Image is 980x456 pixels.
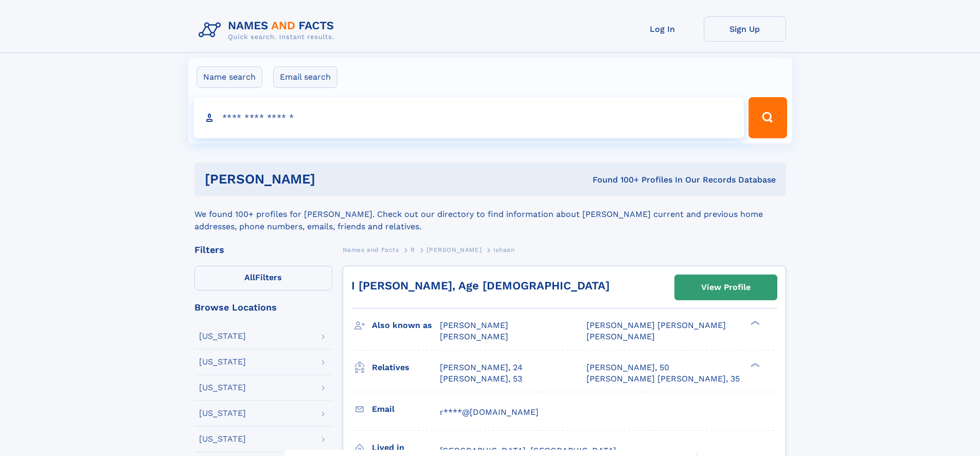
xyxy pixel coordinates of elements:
a: R [411,243,415,256]
label: Name search [197,66,262,88]
a: Sign Up [704,16,786,42]
div: We found 100+ profiles for [PERSON_NAME]. Check out our directory to find information about [PERS... [194,196,786,233]
img: Logo Names and Facts [194,16,343,44]
a: [PERSON_NAME], 50 [586,362,669,373]
div: [US_STATE] [199,332,246,340]
div: Browse Locations [194,303,332,312]
h3: Relatives [372,359,440,376]
h3: Also known as [372,317,440,334]
h1: [PERSON_NAME] [205,173,454,186]
span: Ishaan [493,246,515,253]
input: search input [193,97,744,138]
a: [PERSON_NAME], 53 [440,373,522,385]
div: Found 100+ Profiles In Our Records Database [454,174,776,186]
span: [PERSON_NAME] [440,332,508,341]
label: Filters [194,266,332,290]
div: [US_STATE] [199,384,246,392]
span: R [411,246,415,253]
a: [PERSON_NAME] [426,243,482,256]
a: View Profile [675,275,777,300]
button: Search Button [749,97,787,138]
div: [US_STATE] [199,358,246,366]
span: [PERSON_NAME] [PERSON_NAME] [586,320,726,330]
span: [PERSON_NAME] [440,320,508,330]
div: ❯ [748,320,760,326]
span: All [244,272,255,282]
div: View Profile [701,276,751,299]
a: [PERSON_NAME] [PERSON_NAME], 35 [586,373,740,385]
a: I [PERSON_NAME], Age [DEMOGRAPHIC_DATA] [351,279,610,292]
span: [PERSON_NAME] [586,332,655,341]
div: [US_STATE] [199,409,246,417]
a: [PERSON_NAME], 24 [440,362,523,373]
span: [PERSON_NAME] [426,246,482,253]
a: Log In [621,16,704,42]
div: ❯ [748,361,760,368]
h3: Email [372,400,440,418]
div: Filters [194,245,332,254]
span: [GEOGRAPHIC_DATA], [GEOGRAPHIC_DATA] [440,446,616,455]
a: Names and Facts [343,243,399,256]
label: Email search [273,66,337,88]
div: [US_STATE] [199,435,246,443]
